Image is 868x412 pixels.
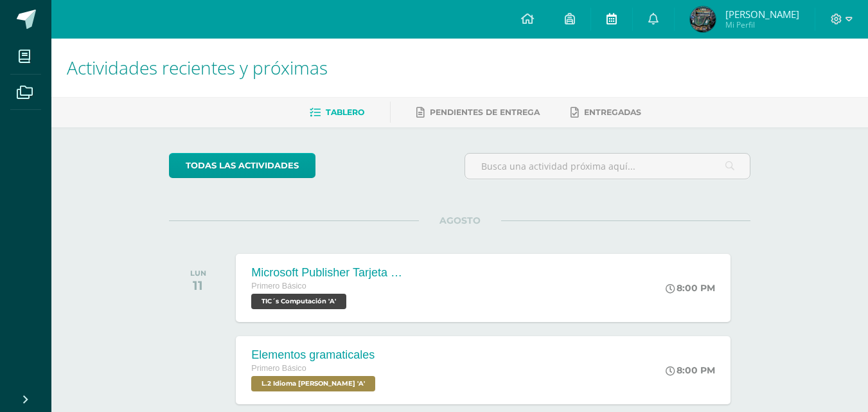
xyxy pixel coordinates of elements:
span: AGOSTO [419,215,501,226]
a: todas las Actividades [169,153,315,178]
a: Entregadas [571,102,641,123]
div: Elementos gramaticales [251,348,378,362]
div: 8:00 PM [666,364,715,376]
div: Microsoft Publisher Tarjeta de invitación [251,266,405,280]
span: Mi Perfil [725,19,799,30]
span: Primero Básico [251,364,306,373]
span: Actividades recientes y próximas [67,55,328,80]
div: LUN [190,269,206,278]
input: Busca una actividad próxima aquí... [465,154,750,179]
span: Tablero [326,107,364,117]
span: Primero Básico [251,282,306,291]
a: Pendientes de entrega [416,102,540,123]
span: L.2 Idioma Maya Kaqchikel 'A' [251,376,375,391]
span: Pendientes de entrega [430,107,540,117]
span: TIC´s Computación 'A' [251,294,346,309]
a: Tablero [310,102,364,123]
span: Entregadas [584,107,641,117]
img: 8d49f3cc40c1a5e78668cfd3d7300fff.png [690,6,716,32]
div: 11 [190,278,206,293]
span: [PERSON_NAME] [725,8,799,21]
div: 8:00 PM [666,282,715,294]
